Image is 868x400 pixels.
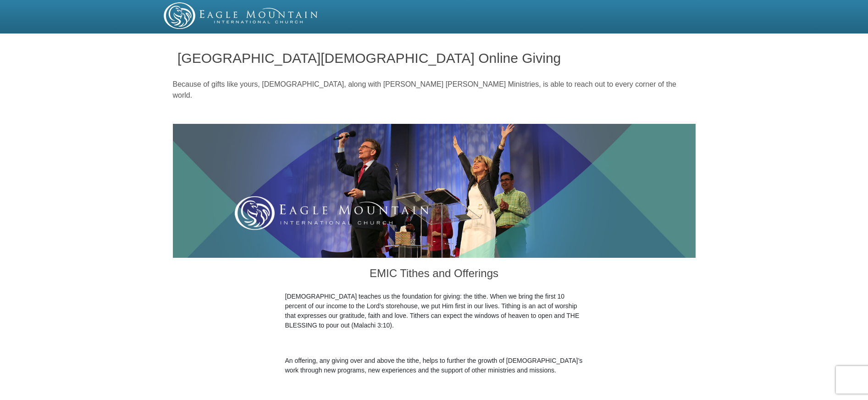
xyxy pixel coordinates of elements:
p: [DEMOGRAPHIC_DATA] teaches us the foundation for giving: the tithe. When we bring the first 10 pe... [285,292,583,330]
img: EMIC [164,2,319,29]
h1: [GEOGRAPHIC_DATA][DEMOGRAPHIC_DATA] Online Giving [177,50,691,66]
p: Because of gifts like yours, [DEMOGRAPHIC_DATA], along with [PERSON_NAME] [PERSON_NAME] Ministrie... [173,79,696,101]
h3: EMIC Tithes and Offerings [285,258,583,292]
p: An offering, any giving over and above the tithe, helps to further the growth of [DEMOGRAPHIC_DAT... [285,356,583,375]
